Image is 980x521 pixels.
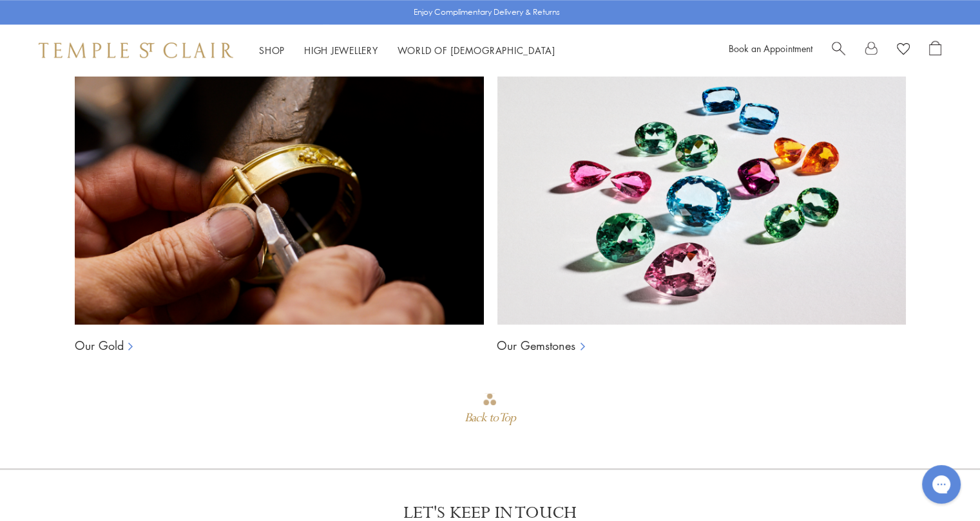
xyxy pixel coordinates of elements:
[729,42,812,55] a: Book an Appointment
[497,338,575,353] a: Our Gemstones
[75,68,484,325] img: Ball Chains
[465,407,515,430] div: Back to Top
[414,6,560,19] p: Enjoy Complimentary Delivery & Returns
[259,42,555,59] nav: Main navigation
[497,68,906,325] img: Ball Chains
[39,42,233,58] img: Temple St. Clair
[916,461,967,508] iframe: Gorgias live chat messenger
[465,392,515,430] div: Go to top
[832,41,845,60] a: Search
[929,41,941,60] a: Open Shopping Bag
[304,44,378,57] a: High JewelleryHigh Jewellery
[75,338,124,353] a: Our Gold
[897,41,910,60] a: View Wishlist
[259,44,285,57] a: ShopShop
[398,44,555,57] a: World of [DEMOGRAPHIC_DATA]World of [DEMOGRAPHIC_DATA]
